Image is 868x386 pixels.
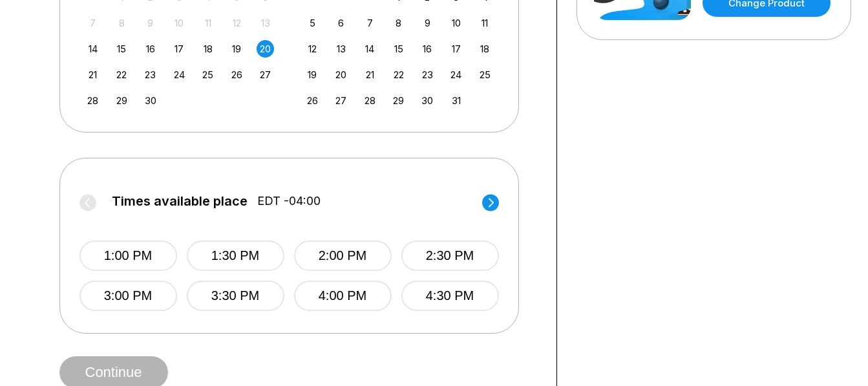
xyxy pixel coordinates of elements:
[332,14,350,32] div: Choose Monday, October 6th, 2025
[419,92,436,109] div: Choose Thursday, October 30th, 2025
[304,66,321,83] div: Choose Sunday, October 19th, 2025
[447,40,465,58] div: Choose Friday, October 17th, 2025
[401,241,499,271] button: 2:30 PM
[142,40,159,58] div: Choose Tuesday, September 16th, 2025
[332,92,350,109] div: Choose Monday, October 27th, 2025
[84,66,101,83] div: Choose Sunday, September 21st, 2025
[419,40,436,58] div: Choose Thursday, October 16th, 2025
[257,194,321,208] span: EDT -04:00
[361,40,379,58] div: Choose Tuesday, October 14th, 2025
[476,14,494,32] div: Choose Saturday, October 11th, 2025
[304,40,321,58] div: Choose Sunday, October 12th, 2025
[390,40,407,58] div: Choose Wednesday, October 15th, 2025
[84,40,101,58] div: Choose Sunday, September 14th, 2025
[294,241,392,271] button: 2:00 PM
[79,241,177,271] button: 1:00 PM
[113,92,131,109] div: Choose Monday, September 29th, 2025
[171,40,188,58] div: Choose Wednesday, September 17th, 2025
[113,66,131,83] div: Choose Monday, September 22nd, 2025
[228,66,246,83] div: Choose Friday, September 26th, 2025
[304,14,321,32] div: Choose Sunday, October 5th, 2025
[476,40,494,58] div: Choose Saturday, October 18th, 2025
[361,92,379,109] div: Choose Tuesday, October 28th, 2025
[257,40,274,58] div: Choose Saturday, September 20th, 2025
[84,92,101,109] div: Choose Sunday, September 28th, 2025
[142,66,159,83] div: Choose Tuesday, September 23rd, 2025
[112,194,248,208] span: Times available place
[476,66,494,83] div: Choose Saturday, October 25th, 2025
[199,14,217,32] div: Not available Thursday, September 11th, 2025
[79,281,177,311] button: 3:00 PM
[447,14,465,32] div: Choose Friday, October 10th, 2025
[332,40,350,58] div: Choose Monday, October 13th, 2025
[84,14,101,32] div: Not available Sunday, September 7th, 2025
[257,14,274,32] div: Not available Saturday, September 13th, 2025
[142,92,159,109] div: Choose Tuesday, September 30th, 2025
[447,66,465,83] div: Choose Friday, October 24th, 2025
[113,14,131,32] div: Not available Monday, September 8th, 2025
[361,14,379,32] div: Choose Tuesday, October 7th, 2025
[401,281,499,311] button: 4:30 PM
[228,40,246,58] div: Choose Friday, September 19th, 2025
[113,40,131,58] div: Choose Monday, September 15th, 2025
[304,92,321,109] div: Choose Sunday, October 26th, 2025
[447,92,465,109] div: Choose Friday, October 31st, 2025
[257,66,274,83] div: Choose Saturday, September 27th, 2025
[294,281,392,311] button: 4:00 PM
[361,66,379,83] div: Choose Tuesday, October 21st, 2025
[187,241,284,271] button: 1:30 PM
[171,66,188,83] div: Choose Wednesday, September 24th, 2025
[419,66,436,83] div: Choose Thursday, October 23rd, 2025
[171,14,188,32] div: Not available Wednesday, September 10th, 2025
[228,14,246,32] div: Not available Friday, September 12th, 2025
[419,14,436,32] div: Choose Thursday, October 9th, 2025
[199,66,217,83] div: Choose Thursday, September 25th, 2025
[390,92,407,109] div: Choose Wednesday, October 29th, 2025
[142,14,159,32] div: Not available Tuesday, September 9th, 2025
[199,40,217,58] div: Choose Thursday, September 18th, 2025
[390,66,407,83] div: Choose Wednesday, October 22nd, 2025
[187,281,284,311] button: 3:30 PM
[332,66,350,83] div: Choose Monday, October 20th, 2025
[390,14,407,32] div: Choose Wednesday, October 8th, 2025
